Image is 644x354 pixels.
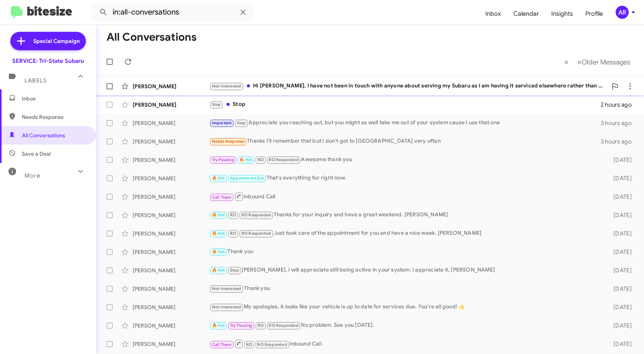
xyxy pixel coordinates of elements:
input: Search [93,3,254,21]
span: Older Messages [582,58,630,66]
div: [PERSON_NAME] [133,267,209,274]
span: Important [212,120,232,125]
div: AR [616,6,629,19]
button: Previous [560,54,573,70]
span: Try Pausing [212,157,234,162]
div: [DATE] [603,211,638,219]
div: Thanks I'll remember that but I don't get to [GEOGRAPHIC_DATA] very often [209,137,601,146]
div: [PERSON_NAME] [133,340,209,348]
div: [PERSON_NAME] [133,285,209,293]
span: Stop [230,268,239,273]
div: Just took care of the appointment for you and have a nice week. [PERSON_NAME] [209,229,603,238]
span: 🔥 Hot [212,323,225,328]
a: Insights [545,3,579,25]
span: RO Responded [269,157,298,162]
span: Appointment Set [230,176,264,181]
div: No problem. See you [DATE]. [209,321,603,330]
div: Inbound Call [209,192,603,201]
nav: Page navigation example [560,54,635,70]
span: RO [246,342,252,347]
span: RO [258,157,264,162]
div: SERVICE: Tri-State Subaru [12,57,84,65]
span: 🔥 Hot [212,268,225,273]
div: 3 hours ago [601,138,638,145]
span: 🔥 Hot [212,176,225,181]
div: [PERSON_NAME] [133,193,209,201]
span: » [577,57,582,67]
div: Thank you [209,247,603,256]
span: More [25,172,40,179]
span: RO Responded [242,212,271,217]
div: [PERSON_NAME] [133,156,209,164]
span: Needs Response [212,139,245,144]
div: [DATE] [603,285,638,293]
span: Try Pausing [230,323,252,328]
div: Thanks for your inquiry and have a great weekend. [PERSON_NAME] [209,211,603,219]
span: 🔥 Hot [212,212,225,217]
div: [DATE] [603,156,638,164]
div: Thank you [209,284,603,293]
div: Hi [PERSON_NAME]. I have not been in touch with anyone about serving my Subaru as I am having it ... [209,82,607,91]
span: Not-Interested [212,84,242,89]
div: [PERSON_NAME] [133,138,209,145]
div: [PERSON_NAME], I will appreciate still being active in your system. I appreciate it, [PERSON_NAME] [209,266,603,275]
h1: All Conversations [107,31,197,43]
div: [PERSON_NAME] [133,175,209,182]
div: [DATE] [603,322,638,329]
div: [DATE] [603,340,638,348]
span: RO Responded [242,231,271,236]
span: « [564,57,568,67]
div: Appreciate you reaching out, but you might as well take me out of your system cause I use that one [209,119,601,127]
span: Call Them [212,342,232,347]
div: [PERSON_NAME] [133,119,209,127]
div: Inbound Call [209,339,603,349]
span: RO [230,231,236,236]
span: RO Responded [257,342,287,347]
span: Save a Deal [22,150,51,158]
span: Special Campaign [33,37,80,45]
div: [PERSON_NAME] [133,303,209,311]
a: Profile [579,3,609,25]
span: 🔥 Hot [212,231,225,236]
span: 🔥 Hot [239,157,252,162]
div: [DATE] [603,267,638,274]
div: My apologies, it looks like your vehicle is up to date for services due. You're all good! 👍 [209,303,603,311]
span: Not-Interested [212,286,242,291]
span: Inbox [22,95,87,102]
span: RO [230,212,236,217]
span: Stop [237,120,246,125]
div: Awesome thank you [209,155,603,164]
div: [DATE] [603,175,638,182]
span: Needs Response [22,113,87,121]
span: Not-Interested [212,305,242,310]
div: Stop [209,100,601,109]
div: [PERSON_NAME] [133,248,209,256]
div: [PERSON_NAME] [133,230,209,237]
span: Stop [212,102,221,107]
span: RO Responded [269,323,298,328]
span: Call Them [212,195,232,200]
span: Labels [25,77,47,84]
button: AR [609,6,636,19]
div: 3 hours ago [601,119,638,127]
div: [PERSON_NAME] [133,101,209,109]
div: [DATE] [603,248,638,256]
div: [PERSON_NAME] [133,82,209,90]
div: [DATE] [603,303,638,311]
div: 2 hours ago [601,101,638,109]
div: [DATE] [603,193,638,201]
a: Inbox [479,3,507,25]
span: All Conversations [22,132,65,139]
button: Next [573,54,635,70]
span: 🔥 Hot [212,249,225,254]
div: [PERSON_NAME] [133,211,209,219]
span: RO [258,323,264,328]
a: Special Campaign [10,32,86,50]
a: Calendar [507,3,545,25]
div: That's everything for right now. [209,174,603,183]
div: [DATE] [603,230,638,237]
